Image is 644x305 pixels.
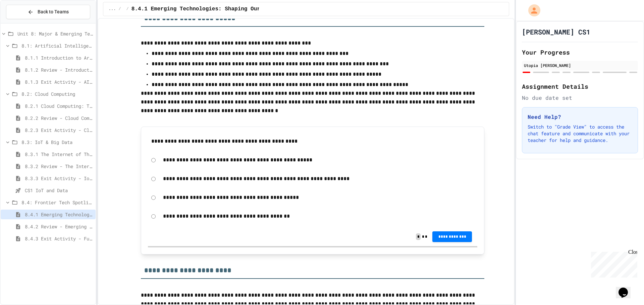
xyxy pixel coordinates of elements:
[109,6,116,12] span: ...
[6,5,90,19] button: Back to Teams
[528,113,632,121] h3: Need Help?
[25,78,93,85] span: 8.1.3 Exit Activity - AI Detective
[25,151,93,158] span: 8.3.1 The Internet of Things and Big Data: Our Connected Digital World
[528,124,632,144] p: Switch to "Grade View" to access the chat feature and communicate with your teacher for help and ...
[588,249,637,278] iframe: chat widget
[25,102,93,109] span: 8.2.1 Cloud Computing: Transforming the Digital World
[25,127,93,134] span: 8.2.3 Exit Activity - Cloud Service Detective
[131,5,309,13] span: 8.4.1 Emerging Technologies: Shaping Our Digital Future
[522,82,638,91] h2: Assignment Details
[616,278,637,298] iframe: chat widget
[25,187,93,194] span: CS1 IoT and Data
[21,139,93,146] span: 8.3: IoT & Big Data
[25,211,93,218] span: 8.4.1 Emerging Technologies: Shaping Our Digital Future
[25,175,93,182] span: 8.3.3 Exit Activity - IoT Data Detective Challenge
[38,8,69,15] span: Back to Teams
[25,163,93,170] span: 8.3.2 Review - The Internet of Things and Big Data
[25,66,93,73] span: 8.1.2 Review - Introduction to Artificial Intelligence
[17,30,93,37] span: Unit 8: Major & Emerging Technologies
[21,90,93,97] span: 8.2: Cloud Computing
[25,223,93,230] span: 8.4.2 Review - Emerging Technologies: Shaping Our Digital Future
[522,27,590,36] h1: [PERSON_NAME] CS1
[522,48,638,57] h2: Your Progress
[521,3,542,18] div: My Account
[25,115,93,122] span: 8.2.2 Review - Cloud Computing
[3,3,46,43] div: Chat with us now!Close
[21,199,93,206] span: 8.4: Frontier Tech Spotlight
[25,235,93,242] span: 8.4.3 Exit Activity - Future Tech Challenge
[126,6,129,12] span: /
[118,6,121,12] span: /
[524,62,636,68] div: Utopia [PERSON_NAME]
[21,42,93,49] span: 8.1: Artificial Intelligence Basics
[522,94,638,102] div: No due date set
[25,54,93,61] span: 8.1.1 Introduction to Artificial Intelligence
